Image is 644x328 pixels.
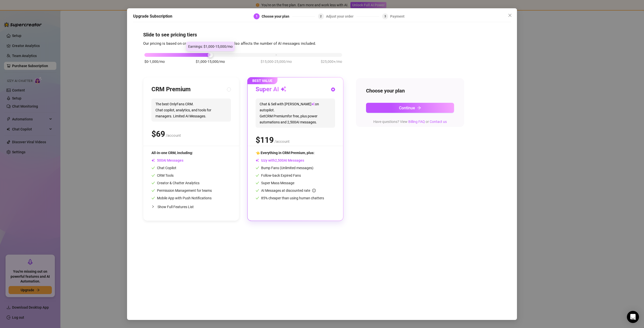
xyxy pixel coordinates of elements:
[133,13,172,19] h5: Upgrade Subscription
[151,174,155,177] span: check
[151,158,183,162] span: AI Messages
[144,59,165,64] span: $0-1,000/mo
[261,189,316,193] span: AI Messages at discounted rate
[321,59,342,64] span: $25,000+/mo
[151,129,165,139] span: $
[256,166,259,170] span: check
[256,174,259,177] span: check
[373,120,447,124] span: Have questions? View or
[186,42,235,51] div: Earnings: $1,000-15,000/mo
[151,196,155,200] span: check
[274,139,290,144] span: /account
[256,85,287,93] h3: Super AI
[366,103,454,113] button: Continuearrow-right
[262,13,292,19] div: Choose your plan
[256,181,259,185] span: check
[151,189,155,192] span: check
[256,166,313,170] span: Bump Fans (Unlimited messages)
[143,31,501,38] h4: Slide to see pricing tiers
[151,181,199,185] span: Creator & Chatter Analytics
[326,13,356,19] div: Adjust your order
[151,151,193,155] span: All-in-one CRM, including:
[320,15,322,18] span: 2
[151,196,212,200] span: Mobile App with Push Notifications
[312,189,316,192] span: info-circle
[256,196,324,200] span: 85% cheaper than using human chatters
[506,11,514,19] button: Close
[256,135,274,145] span: $
[196,59,225,64] span: $1,000-15,000/mo
[256,181,294,185] span: Super Mass Message
[366,87,454,94] h4: Choose your plan
[151,166,176,170] span: Chat Copilot
[256,158,304,162] span: Izzy with AI Messages
[256,151,314,155] span: 👈 Everything in CRM Premium, plus:
[143,41,316,46] span: Our pricing is based on creator's monthly earnings. It also affects the number of AI messages inc...
[247,77,277,84] span: BEST VALUE
[151,181,155,185] span: check
[151,85,191,93] h3: CRM Premium
[151,189,212,193] span: Permission Management for teams
[627,311,639,323] div: Open Intercom Messenger
[151,205,154,208] span: collapsed
[390,13,405,19] div: Payment
[261,59,292,64] span: $15,000-25,000/mo
[256,99,335,128] span: Chat & Sell with [PERSON_NAME] on autopilot. Get CRM Premium for free, plus power automations and...
[151,166,155,170] span: check
[384,15,386,18] span: 3
[408,120,425,124] a: Billing FAQ
[256,173,301,177] span: Follow-back Expired Fans
[399,106,415,110] span: Continue
[508,13,512,17] span: close
[166,133,181,138] span: /account
[151,173,174,177] span: CRM Tools
[157,205,194,209] span: Show Full Features List
[151,99,231,122] span: The best OnlyFans CRM. Chat copilot, analytics, and tools for managers. Limited AI Messages.
[417,106,421,110] span: arrow-right
[256,196,259,200] span: check
[506,13,514,17] span: Close
[256,15,258,18] span: 1
[256,189,259,192] span: check
[151,201,231,213] div: Show Full Features List
[430,120,447,124] a: Contact us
